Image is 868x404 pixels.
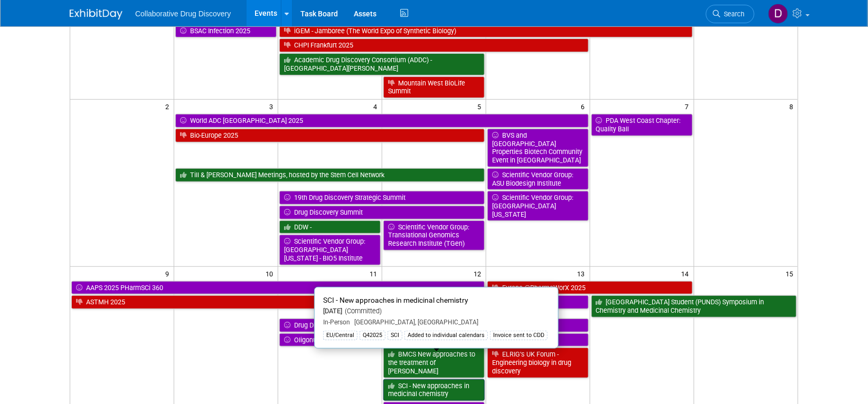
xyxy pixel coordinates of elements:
[360,331,385,340] div: Q42025
[279,24,692,38] a: iGEM - Jamboree (The World Expo of Synthetic Biology)
[164,100,174,113] span: 2
[323,296,468,304] span: SCI - New approaches in medicinal chemistry
[404,331,488,340] div: Added to individual calendars
[476,100,486,113] span: 5
[175,129,485,142] a: Bio-Europe 2025
[71,295,485,309] a: ASTMH 2025
[323,331,357,340] div: EU/Central
[279,39,589,52] a: CHPI Frankfurt 2025
[681,267,694,280] span: 14
[372,100,382,113] span: 4
[265,267,278,280] span: 10
[487,348,589,378] a: ELRIG’s UK Forum - Engineering biology in drug discovery
[323,319,350,326] span: In-Person
[135,9,231,18] span: Collaborative Drug Discovery
[342,307,382,315] span: (Committed)
[268,100,278,113] span: 3
[383,220,485,251] a: Scientific Vendor Group: Translational Genomics Research Institute (TGen)
[706,5,754,23] a: Search
[487,168,589,190] a: Scientific Vendor Group: ASU Biodesign Institute
[580,100,590,113] span: 6
[279,206,485,219] a: Drug Discovery Summit
[487,281,693,295] a: Europe @PharmaWorX 2025
[383,76,485,98] a: Mountain West BioLife Summit
[487,129,589,167] a: BVS and [GEOGRAPHIC_DATA] Properties Biotech Community Event in [GEOGRAPHIC_DATA]
[490,331,548,340] div: Invoice sent to CDD
[279,53,485,75] a: Academic Drug Discovery Consortium (ADDC) - [GEOGRAPHIC_DATA][PERSON_NAME]
[164,267,174,280] span: 9
[684,100,694,113] span: 7
[175,168,485,182] a: Till & [PERSON_NAME] Meetings, hosted by the Stem Cell Network
[577,267,590,280] span: 13
[388,331,402,340] div: SCI
[175,24,277,38] a: BSAC Infection 2025
[785,267,798,280] span: 15
[279,319,589,332] a: Drug Discovery Chemistry (Optimising Small Molecules for [DATE] Therapeutics)
[720,10,744,18] span: Search
[70,9,122,20] img: ExhibitDay
[279,220,381,234] a: DDW -
[383,379,485,401] a: SCI - New approaches in medicinal chemistry
[487,191,589,221] a: Scientific Vendor Group: [GEOGRAPHIC_DATA][US_STATE]
[383,348,485,378] a: BMCS New approaches to the treatment of [PERSON_NAME]
[279,191,485,205] a: 19th Drug Discovery Strategic Summit
[323,307,550,316] div: [DATE]
[591,114,693,136] a: PDA West Coast Chapter: Quality Ball
[279,333,589,347] a: Oligonucleotide & Peptide Therapeutics (Tides Europe)
[71,281,485,295] a: AAPS 2025 PHarmSCi 360
[788,100,798,113] span: 8
[768,4,788,24] img: Daniel Castro
[175,114,588,128] a: World ADC [GEOGRAPHIC_DATA] 2025
[350,319,478,326] span: [GEOGRAPHIC_DATA], [GEOGRAPHIC_DATA]
[591,295,797,317] a: [GEOGRAPHIC_DATA] Student (PUNDS) Symposium in Chemistry and Medicinal Chemistry
[279,235,381,265] a: Scientific Vendor Group: [GEOGRAPHIC_DATA][US_STATE] - BIO5 Institute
